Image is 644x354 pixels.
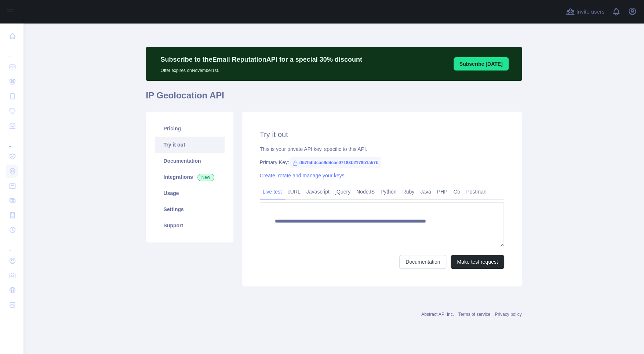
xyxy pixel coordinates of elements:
h2: Try it out [260,129,504,140]
button: Subscribe [DATE] [454,57,509,71]
a: Integrations New [155,169,225,185]
a: Postman [463,186,489,198]
a: Go [450,186,463,198]
a: Settings [155,201,225,217]
a: Usage [155,185,225,201]
a: Documentation [155,153,225,169]
div: Primary Key: [260,159,504,166]
a: Privacy policy [495,312,521,317]
div: ... [6,44,18,59]
a: Abstract API Inc. [421,312,454,317]
div: This is your private API key, specific to this API. [260,145,504,153]
a: Ruby [399,186,417,198]
a: Pricing [155,120,225,137]
a: Live test [260,186,285,198]
p: Offer expires on November 1st. [161,65,362,73]
p: Subscribe to the Email Reputation API for a special 30 % discount [161,54,362,65]
span: Invite users [576,8,604,16]
a: Terms of service [458,312,490,317]
span: New [197,174,214,181]
span: d57f5bdcae9d4eae97183b2178b1a57b [289,157,381,168]
a: NodeJS [353,186,378,198]
a: Java [417,186,434,198]
a: Documentation [399,255,446,269]
button: Make test request [451,255,504,269]
a: Try it out [155,137,225,153]
a: Javascript [303,186,332,198]
button: Invite users [564,6,606,18]
h1: IP Geolocation API [146,90,522,107]
a: cURL [285,186,303,198]
a: Python [378,186,400,198]
a: Create, rotate and manage your keys [260,173,345,178]
div: ... [6,134,18,148]
a: Support [155,217,225,234]
a: jQuery [332,186,353,198]
div: ... [6,238,18,253]
a: PHP [434,186,451,198]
